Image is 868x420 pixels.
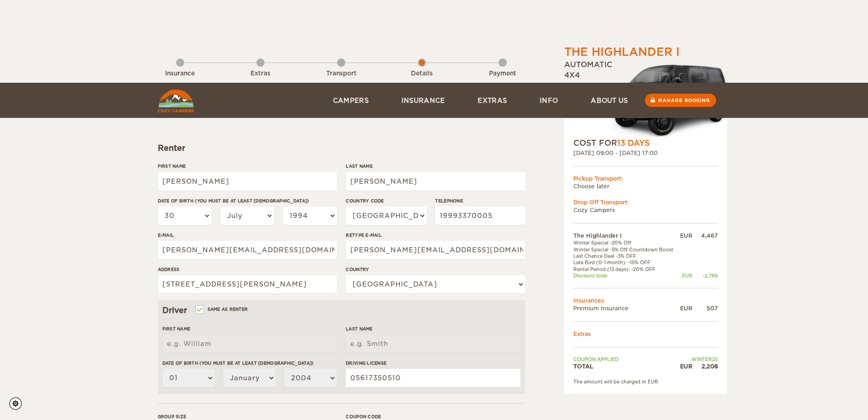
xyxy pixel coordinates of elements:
input: e.g. Smith [346,172,525,191]
div: Pickup Transport: [573,175,718,182]
td: The Highlander I [573,232,678,239]
div: COST FOR [573,138,718,149]
div: EUR [678,272,692,279]
td: Extras [573,330,718,338]
div: Automatic 4x4 [564,60,727,138]
div: The Highlander I [564,44,680,60]
a: Campers [317,83,385,118]
td: Last Chance Deal -3% OFF [573,253,678,259]
div: 507 [692,304,718,312]
div: 2,208 [692,362,718,370]
img: Cozy Campers [158,90,194,112]
td: Choose later [573,182,718,190]
div: Insurance [155,69,205,78]
label: Driving License [346,360,520,367]
label: Last Name [346,163,525,170]
label: Telephone [435,197,525,204]
label: Last Name [346,325,520,332]
div: Driver [162,305,520,316]
div: Payment [478,69,528,78]
label: First Name [162,325,337,332]
input: e.g. William [158,172,337,191]
input: e.g. Smith [346,335,520,353]
span: 13 Days [617,138,650,148]
div: Drop Off Transport: [573,198,718,206]
div: Details [397,69,447,78]
label: Date of birth (You must be at least [DEMOGRAPHIC_DATA]) [162,360,337,367]
input: e.g. example@example.com [346,241,525,259]
label: Same as renter [196,305,248,314]
label: Date of birth (You must be at least [DEMOGRAPHIC_DATA]) [158,197,337,204]
div: 4,467 [692,232,718,239]
div: EUR [678,362,692,370]
div: EUR [678,232,692,239]
div: Renter [158,143,525,154]
a: Extras [461,83,523,118]
td: Coupon applied [573,356,678,362]
td: Insurances [573,297,718,304]
td: Winter Special -5% Off Countdown Boost [573,246,678,253]
input: e.g. Street, City, Zip Code [158,275,337,293]
label: Retype E-mail [346,232,525,239]
img: Cozy-3.png [601,63,727,138]
td: TOTAL [573,362,678,370]
input: Same as renter [196,308,202,314]
label: Coupon code [346,413,525,420]
a: Cookie settings [9,397,28,410]
label: First Name [158,163,337,170]
label: Group size [158,413,337,420]
td: WINTER25 [678,356,717,362]
input: e.g. 1 234 567 890 [435,207,525,225]
div: -2,766 [692,272,718,279]
input: e.g. William [162,335,337,353]
td: Late Bird (0-1 month): -15% OFF [573,259,678,266]
div: Transport [316,69,366,78]
a: About us [574,83,644,118]
a: Info [523,83,574,118]
td: Discount total [573,272,678,279]
input: e.g. example@example.com [158,241,337,259]
a: Insurance [385,83,462,118]
label: Address [158,266,337,273]
td: Premium Insurance [573,304,678,312]
label: Country [346,266,525,273]
td: Winter Special -20% Off [573,239,678,246]
div: [DATE] 09:00 - [DATE] 17:00 [573,149,718,157]
div: The amount will be charged in EUR [573,378,718,385]
label: E-mail [158,232,337,239]
div: Extras [235,69,286,78]
label: Country Code [346,197,426,204]
td: Rental Period (13 days): -20% OFF [573,266,678,272]
div: EUR [678,304,692,312]
input: e.g. 14789654B [346,369,520,387]
a: Manage booking [645,94,716,107]
td: Cozy Campers [573,206,718,214]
